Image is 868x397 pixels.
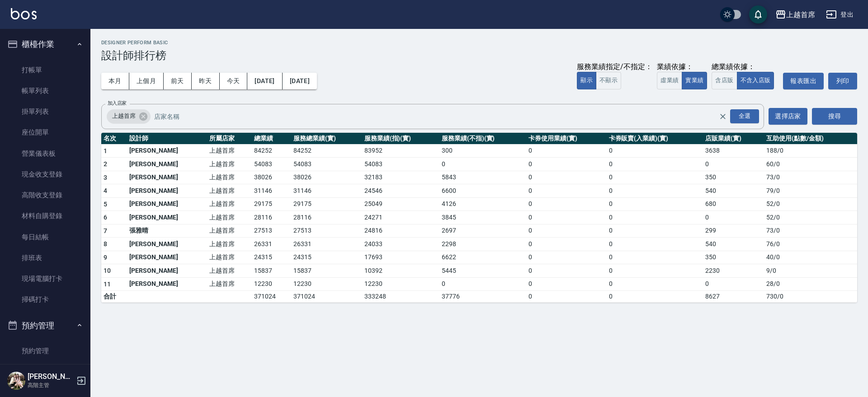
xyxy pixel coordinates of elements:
td: 29175 [291,197,362,211]
td: 24546 [362,184,439,198]
td: 上越首席 [207,238,252,251]
td: 0 [607,224,703,238]
td: 27513 [291,224,362,238]
td: 上越首席 [207,171,252,184]
td: 張雅晴 [127,224,207,238]
a: 現金收支登錄 [4,164,87,185]
button: 昨天 [192,73,220,89]
td: 5843 [439,171,526,184]
td: 8627 [703,291,764,303]
td: 0 [526,291,606,303]
td: 40 / 0 [764,251,857,264]
td: 0 [526,211,606,224]
td: 0 [607,251,703,264]
th: 店販業績(實) [703,133,764,145]
button: 上越首席 [772,5,819,24]
td: 0 [607,171,703,184]
span: 4 [104,187,107,194]
h2: Designer Perform Basic [101,40,857,46]
td: 0 [607,264,703,278]
a: 排班表 [4,248,87,268]
th: 設計師 [127,133,207,145]
td: 27513 [252,224,291,238]
td: 29175 [252,197,291,211]
td: 540 [703,184,764,198]
td: 299 [703,224,764,238]
button: 櫃檯作業 [4,33,87,56]
td: 38026 [291,171,362,184]
button: 實業績 [682,72,707,89]
td: 5445 [439,264,526,278]
button: Clear [717,110,729,123]
a: 材料自購登錄 [4,206,87,226]
table: a dense table [101,133,857,303]
a: 帳單列表 [4,80,87,101]
th: 總業績 [252,133,291,145]
td: 2697 [439,224,526,238]
td: 83952 [362,144,439,158]
th: 服務業績(指)(實) [362,133,439,145]
td: 73 / 0 [764,171,857,184]
td: 上越首席 [207,277,252,291]
span: 3 [104,174,107,181]
td: [PERSON_NAME] [127,264,207,278]
th: 服務總業績(實) [291,133,362,145]
td: 0 [526,144,606,158]
td: 上越首席 [207,264,252,278]
td: 2298 [439,238,526,251]
td: 上越首席 [207,197,252,211]
a: 單日預約紀錄 [4,361,87,382]
td: 15837 [252,264,291,278]
td: 24033 [362,238,439,251]
div: 總業績依據： [712,62,778,72]
a: 打帳單 [4,60,87,80]
td: 54083 [291,158,362,171]
td: 32183 [362,171,439,184]
td: 17693 [362,251,439,264]
button: 預約管理 [4,314,87,337]
td: 188 / 0 [764,144,857,158]
button: 選擇店家 [769,108,807,125]
td: 0 [526,277,606,291]
td: 0 [439,158,526,171]
td: 31146 [291,184,362,198]
td: 24315 [291,251,362,264]
button: 前天 [164,73,192,89]
td: 52 / 0 [764,211,857,224]
span: 上越首席 [107,112,141,121]
th: 互助使用(點數/金額) [764,133,857,145]
td: 0 [607,291,703,303]
div: 業績依據： [657,62,707,72]
h5: [PERSON_NAME] [28,372,74,381]
span: 6 [104,214,107,221]
td: 371024 [291,291,362,303]
td: 0 [439,277,526,291]
td: 0 [526,224,606,238]
td: [PERSON_NAME] [127,144,207,158]
td: 79 / 0 [764,184,857,198]
button: 顯示 [577,72,596,89]
td: [PERSON_NAME] [127,251,207,264]
a: 每日結帳 [4,227,87,248]
th: 卡券使用業績(實) [526,133,606,145]
td: 25049 [362,197,439,211]
td: 2230 [703,264,764,278]
a: 現場電腦打卡 [4,268,87,289]
td: 0 [607,184,703,198]
a: 報表匯出 [783,73,824,89]
a: 預約管理 [4,341,87,361]
td: 6600 [439,184,526,198]
td: 3845 [439,211,526,224]
div: 上越首席 [107,109,151,124]
td: 333248 [362,291,439,303]
td: 540 [703,238,764,251]
span: 5 [104,201,107,208]
a: 高階收支登錄 [4,185,87,206]
td: 31146 [252,184,291,198]
td: 合計 [101,291,127,303]
td: 350 [703,171,764,184]
img: Person [7,372,25,390]
td: 0 [703,158,764,171]
td: 52 / 0 [764,197,857,211]
div: 服務業績指定/不指定： [577,62,652,72]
